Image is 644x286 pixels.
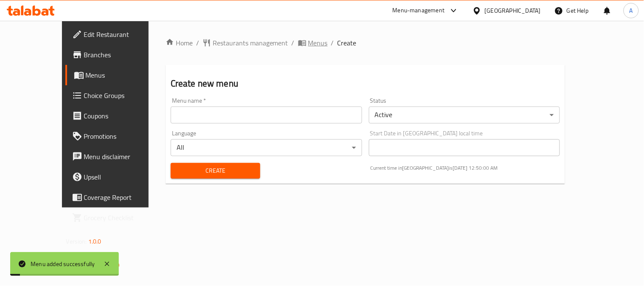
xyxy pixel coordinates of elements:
span: 1.0.0 [88,236,101,247]
p: Current time in [GEOGRAPHIC_DATA] is [DATE] 12:50:00 AM [371,164,560,172]
div: All [171,139,362,156]
h2: Create new menu [171,77,560,90]
a: Upsell [65,167,169,187]
div: Active [369,107,560,123]
span: Menus [308,38,328,48]
li: / [292,38,295,48]
span: Upsell [84,172,163,182]
input: Please enter Menu name [171,107,362,123]
span: Menus [86,70,163,80]
button: Create [171,163,260,179]
a: Menus [298,38,328,48]
a: Edit Restaurant [65,24,169,45]
span: Coverage Report [84,192,163,202]
a: Choice Groups [65,85,169,106]
span: A [630,6,633,15]
div: Menu added successfully [31,259,95,269]
a: Coupons [65,106,169,126]
span: Menu disclaimer [84,151,163,162]
a: Menus [65,65,169,85]
a: Restaurants management [202,38,288,48]
span: Choice Groups [84,90,163,101]
a: Home [166,38,193,48]
span: Get support on: [66,250,105,261]
li: / [331,38,334,48]
a: Coverage Report [65,187,169,207]
span: Coupons [84,111,163,121]
span: Branches [84,50,163,60]
span: Version: [66,236,87,247]
span: Create [337,38,357,48]
a: Promotions [65,126,169,146]
nav: breadcrumb [166,38,565,48]
div: [GEOGRAPHIC_DATA] [485,6,541,15]
span: Promotions [84,131,163,141]
span: Edit Restaurant [84,29,163,39]
a: Branches [65,45,169,65]
li: / [196,38,199,48]
a: Menu disclaimer [65,146,169,167]
div: Menu-management [393,6,445,16]
a: Grocery Checklist [65,207,169,228]
span: Grocery Checklist [84,213,163,223]
span: Create [177,165,253,176]
span: Restaurants management [213,38,288,48]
